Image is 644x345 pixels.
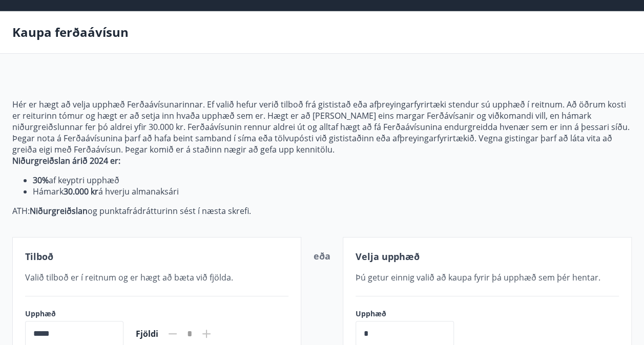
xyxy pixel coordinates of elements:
[25,309,123,319] label: Upphæð
[33,186,632,197] li: Hámark á hverju almanaksári
[25,272,233,283] span: Valið tilboð er í reitnum og er hægt að bæta við fjölda.
[356,272,600,283] span: Þú getur einnig valið að kaupa fyrir þá upphæð sem þér hentar.
[12,205,632,217] p: ATH: og punktafrádrátturinn sést í næsta skrefi.
[12,24,129,41] p: Kaupa ferðaávísun
[356,309,464,319] label: Upphæð
[33,175,632,186] li: af keyptri upphæð
[33,175,49,186] strong: 30%
[136,328,158,339] span: Fjöldi
[25,250,53,263] span: Tilboð
[356,250,420,263] span: Velja upphæð
[30,205,88,217] strong: Niðurgreiðslan
[64,186,98,197] strong: 30.000 kr
[12,99,632,155] p: Hér er hægt að velja upphæð Ferðaávísunarinnar. Ef valið hefur verið tilboð frá gististað eða afþ...
[314,250,330,262] span: eða
[12,155,120,166] strong: Niðurgreiðslan árið 2024 er:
